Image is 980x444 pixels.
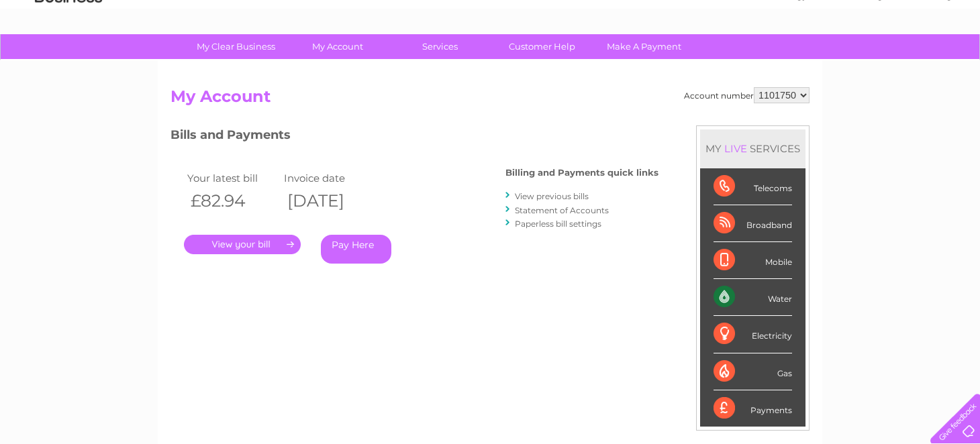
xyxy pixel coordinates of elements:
a: Paperless bill settings [515,219,601,229]
a: My Clear Business [181,34,291,59]
div: Payments [714,390,792,427]
a: Statement of Accounts [515,205,609,215]
div: MY SERVICES [700,129,805,168]
a: Blog [863,57,883,67]
img: logo.png [34,35,103,76]
div: Electricity [714,316,792,353]
a: My Account [283,34,393,59]
h2: My Account [170,87,810,113]
th: £82.94 [184,187,281,215]
a: View previous bills [515,191,589,201]
td: Invoice date [281,169,377,187]
a: 0333 014 3131 [727,7,820,23]
div: Account number [684,87,810,103]
a: Contact [891,57,924,67]
a: Energy [777,57,807,67]
a: Log out [936,57,967,67]
a: Telecoms [815,57,855,67]
div: Broadband [714,205,792,242]
a: Customer Help [487,34,597,59]
a: Make A Payment [589,34,699,59]
h4: Billing and Payments quick links [505,168,658,178]
a: Water [744,57,769,67]
a: . [184,235,301,254]
td: Your latest bill [184,169,281,187]
div: Telecoms [714,168,792,205]
th: [DATE] [281,187,377,215]
div: Clear Business is a trading name of Verastar Limited (registered in [GEOGRAPHIC_DATA] No. 3667643... [174,7,808,65]
a: Services [385,34,495,59]
a: Pay Here [321,235,391,264]
div: Water [714,279,792,316]
div: Mobile [714,242,792,279]
h3: Bills and Payments [170,125,658,149]
div: LIVE [722,142,750,155]
div: Gas [714,353,792,390]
